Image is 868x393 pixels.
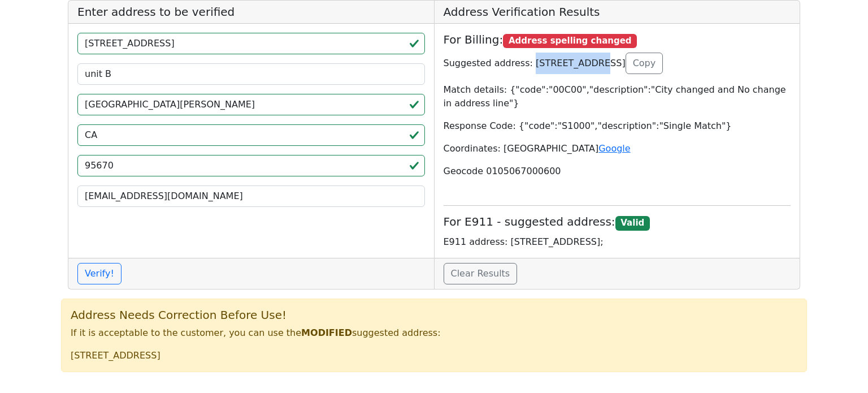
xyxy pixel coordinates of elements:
[444,235,791,249] p: E911 address: [STREET_ADDRESS];
[68,1,434,24] h5: Enter address to be verified
[444,142,791,156] p: Coordinates: [GEOGRAPHIC_DATA]
[444,215,791,230] h5: For E911 - suggested address:
[626,53,663,74] button: Copy
[71,349,797,362] p: [STREET_ADDRESS]
[444,119,791,133] p: Response Code: {"code":"S1000","description":"Single Match"}
[435,1,800,24] h5: Address Verification Results
[444,165,791,178] p: Geocode 0105067000600
[444,53,791,74] p: Suggested address: [STREET_ADDRESS]
[77,263,121,284] button: Verify!
[77,33,425,54] input: Street Line 1
[77,124,425,146] input: 2-Letter State
[77,185,425,207] input: Your Email
[71,308,797,322] h5: Address Needs Correction Before Use!
[77,63,425,85] input: Street Line 2 (can be empty)
[444,33,791,48] h5: For Billing:
[77,94,425,115] input: City
[444,263,518,284] a: Clear Results
[615,216,650,231] span: Valid
[503,34,637,49] span: Address spelling changed
[301,327,352,338] b: MODIFIED
[77,155,425,176] input: ZIP code 5 or 5+4
[444,83,791,110] p: Match details: {"code":"00C00","description":"City changed and No change in address line"}
[598,143,630,154] a: Google
[71,326,797,340] p: If it is acceptable to the customer, you can use the suggested address:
